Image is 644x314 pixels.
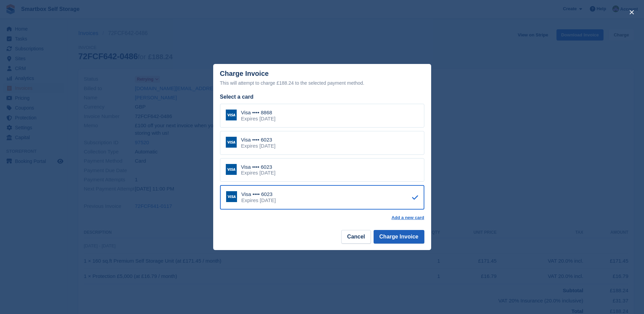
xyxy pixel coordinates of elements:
div: Expires [DATE] [241,170,276,176]
div: Expires [DATE] [241,143,276,149]
div: Visa •••• 6023 [241,164,276,170]
button: Charge Invoice [374,230,424,244]
button: Cancel [341,230,371,244]
img: Visa Logo [226,110,237,120]
div: Visa •••• 8868 [241,110,276,116]
div: Select a card [220,93,424,101]
img: Visa Logo [226,191,237,202]
div: This will attempt to charge £188.24 to the selected payment method. [220,79,424,87]
a: Add a new card [391,215,424,220]
div: Visa •••• 6023 [241,191,276,197]
div: Visa •••• 6023 [241,137,276,143]
div: Expires [DATE] [241,197,276,203]
img: Visa Logo [226,164,237,175]
button: close [626,7,637,18]
div: Charge Invoice [220,70,424,87]
div: Expires [DATE] [241,116,276,122]
img: Visa Logo [226,137,237,148]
